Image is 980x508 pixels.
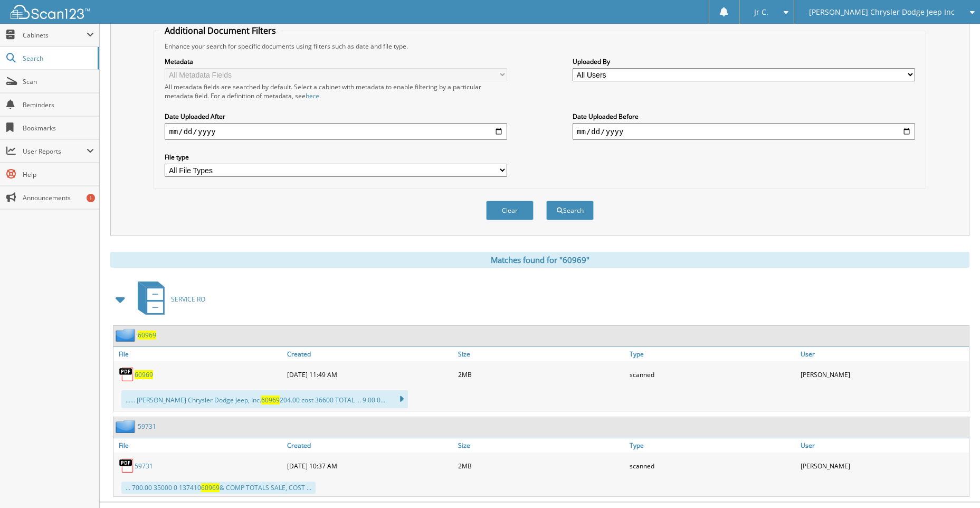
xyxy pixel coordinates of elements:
img: folder2.png [116,420,138,433]
a: User [798,347,969,361]
span: Announcements [23,193,94,202]
a: File [113,347,284,361]
div: [DATE] 10:37 AM [284,455,455,476]
span: 60969 [201,483,220,492]
a: 60969 [135,370,153,379]
div: [PERSON_NAME] [798,364,969,385]
img: folder2.png [116,328,138,342]
a: Created [284,438,455,453]
a: File [113,438,284,453]
div: 1 [87,194,95,202]
span: Search [23,54,92,63]
label: Date Uploaded Before [573,112,915,121]
a: Created [284,347,455,361]
span: User Reports [23,147,87,156]
a: Type [627,438,798,453]
img: PDF.png [119,366,135,382]
img: PDF.png [119,458,135,474]
span: Jr C. [754,9,768,15]
a: Size [455,347,626,361]
a: Size [455,438,626,453]
label: Date Uploaded After [165,112,507,121]
span: Cabinets [23,31,87,40]
span: [PERSON_NAME] Chrysler Dodge Jeep Inc [809,9,955,15]
div: All metadata fields are searched by default. Select a cabinet with metadata to enable filtering b... [165,82,507,100]
div: [PERSON_NAME] [798,455,969,476]
span: Help [23,170,94,179]
div: ... 700.00 35000 0 137410 & COMP TOTALS SALE, COST ... [121,482,316,494]
a: 60969 [138,331,156,340]
span: Scan [23,77,94,86]
span: Reminders [23,100,94,109]
input: start [165,123,507,140]
label: File type [165,153,507,162]
div: scanned [627,364,798,385]
a: Type [627,347,798,361]
div: ...... [PERSON_NAME] Chrysler Dodge Jeep, Inc. 204.00 cost 36600 TOTAL ... 9.00 0.... [121,390,408,408]
button: Search [546,201,594,220]
span: SERVICE RO [171,295,205,304]
a: User [798,438,969,453]
div: 2MB [455,364,626,385]
div: Matches found for "60969" [110,252,969,268]
div: 2MB [455,455,626,476]
img: scan123-logo-white.svg [11,5,90,19]
a: SERVICE RO [131,278,205,320]
a: 59731 [135,462,153,471]
label: Uploaded By [573,57,915,66]
label: Metadata [165,57,507,66]
span: 60969 [261,396,280,404]
legend: Additional Document Filters [159,25,281,36]
div: [DATE] 11:49 AM [284,364,455,385]
input: end [573,123,915,140]
a: 59731 [138,422,156,431]
div: Enhance your search for specific documents using filters such as date and file type. [159,42,920,51]
div: scanned [627,455,798,476]
a: here [306,91,319,100]
span: Bookmarks [23,124,94,133]
button: Clear [486,201,534,220]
